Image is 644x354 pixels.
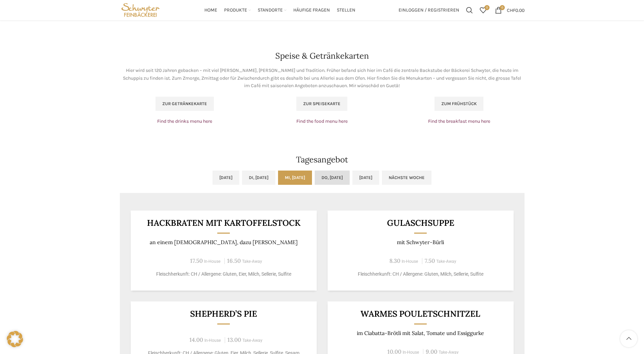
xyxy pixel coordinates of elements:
span: Häufige Fragen [293,7,330,14]
a: Nächste Woche [382,171,431,185]
a: Häufige Fragen [293,3,330,17]
span: 0 [500,5,505,10]
span: In-House [204,338,221,343]
h3: Shepherd’s Pie [139,310,308,318]
span: Stellen [337,7,355,14]
p: Hier wird seit 120 Jahren gebacken – mit viel [PERSON_NAME], [PERSON_NAME] und Tradition. Früher ... [120,67,525,90]
a: Mi, [DATE] [278,171,312,185]
a: Scroll to top button [620,330,637,347]
span: Take-Away [242,259,262,264]
a: 0 [476,3,490,17]
span: In-House [204,259,221,264]
a: Do, [DATE] [315,171,350,185]
span: 13.00 [227,336,241,343]
a: 0 CHF0.00 [492,3,528,17]
span: Einloggen / Registrieren [399,8,459,13]
h2: Speise & Getränkekarten [120,52,525,60]
bdi: 0.00 [507,7,525,13]
h3: Warmes Pouletschnitzel [336,310,505,318]
h3: Gulaschsuppe [336,219,505,227]
span: 0 [484,5,490,10]
a: Stellen [337,3,355,17]
p: an einem [DEMOGRAPHIC_DATA], dazu [PERSON_NAME] [139,239,308,245]
span: Take-Away [436,259,456,264]
a: Find the drinks menu here [157,118,212,124]
span: 8.30 [389,257,400,264]
div: Meine Wunschliste [476,3,490,17]
span: 7.50 [425,257,435,264]
a: Zum Frühstück [435,97,483,111]
a: Find the food menu here [296,118,348,124]
h2: Tagesangebot [120,156,525,164]
span: Zur Getränkekarte [162,101,207,106]
a: [DATE] [213,171,239,185]
a: Einloggen / Registrieren [395,3,463,17]
a: Site logo [120,7,162,13]
h3: Hackbraten mit Kartoffelstock [139,219,308,227]
span: Take-Away [242,338,262,343]
span: In-House [402,259,418,264]
span: Home [204,7,217,14]
p: im Ciabatta-Brötli mit Salat, Tomate und Essiggurke [336,330,505,336]
p: Fleischherkunft: CH / Allergene: Gluten, Milch, Sellerie, Sulfite [336,271,505,278]
a: Di, [DATE] [242,171,275,185]
a: [DATE] [352,171,379,185]
a: Suchen [463,3,476,17]
span: Standorte [258,7,283,14]
span: 16.50 [227,257,241,264]
span: Produkte [224,7,247,14]
span: 17.50 [190,257,203,264]
a: Zur Speisekarte [296,97,347,111]
a: Home [204,3,217,17]
a: Find the breakfast menu here [428,118,490,124]
div: Main navigation [165,3,395,17]
span: 14.00 [189,336,203,343]
a: Produkte [224,3,251,17]
span: CHF [507,7,515,13]
a: Standorte [258,3,287,17]
p: mit Schwyter-Bürli [336,239,505,245]
span: Zum Frühstück [441,101,477,106]
a: Zur Getränkekarte [155,97,214,111]
span: Zur Speisekarte [303,101,341,106]
p: Fleischherkunft: CH / Allergene: Gluten, Eier, Milch, Sellerie, Sulfite [139,271,308,278]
